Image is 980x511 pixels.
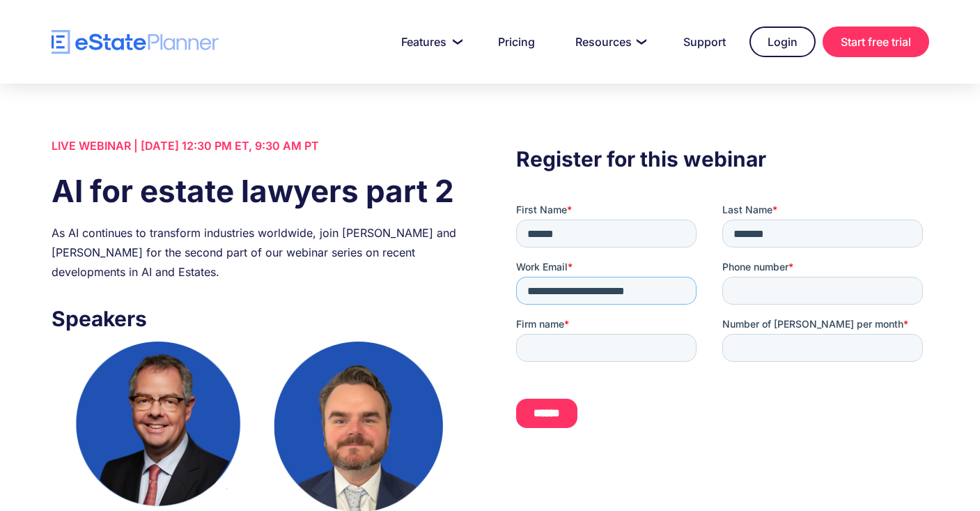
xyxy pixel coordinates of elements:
h3: Register for this webinar [516,143,928,175]
a: Resources [559,28,660,56]
div: As AI continues to transform industries worldwide, join [PERSON_NAME] and [PERSON_NAME] for the s... [52,223,464,282]
a: home [52,30,219,54]
a: Support [667,28,742,56]
a: Pricing [481,28,552,56]
h1: AI for estate lawyers part 2 [52,169,464,213]
a: Features [384,28,474,56]
h3: Speakers [52,303,464,335]
a: Login [749,26,816,57]
div: LIVE WEBINAR | [DATE] 12:30 PM ET, 9:30 AM PT [52,136,464,155]
iframe: Form 0 [516,203,928,440]
a: Start free trial [823,26,929,57]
